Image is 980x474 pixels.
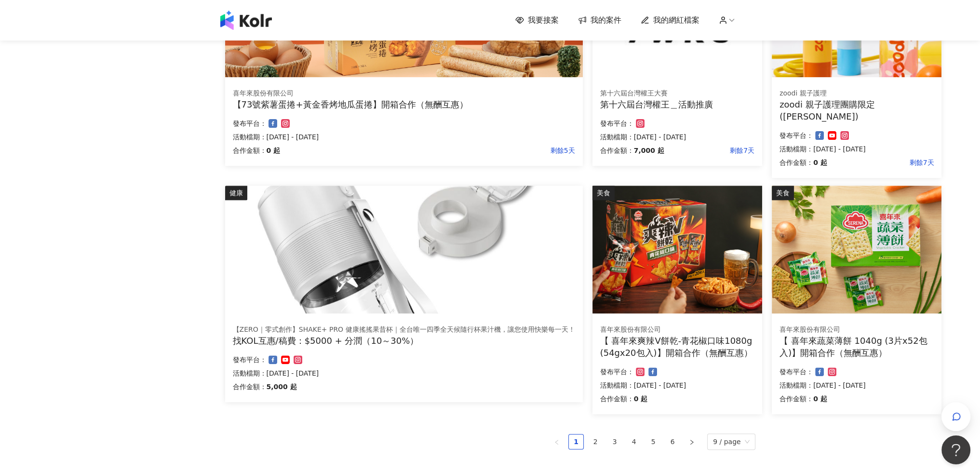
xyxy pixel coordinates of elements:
div: 找KOL互惠/稿費：$5000 + 分潤（10～30%） [233,335,575,347]
p: 剩餘7天 [827,157,934,168]
button: left [549,434,564,449]
a: 5 [646,434,660,449]
p: 發布平台： [779,130,813,141]
p: 合作金額： [233,145,267,156]
p: 合作金額： [600,393,634,405]
p: 活動檔期：[DATE] - [DATE] [779,143,934,155]
button: right [684,434,699,449]
div: 喜年來股份有限公司 [779,325,934,335]
p: 活動檔期：[DATE] - [DATE] [233,367,575,379]
a: 我的網紅檔案 [641,15,699,26]
a: 2 [588,434,603,449]
a: 我的案件 [578,15,621,26]
iframe: Help Scout Beacon - Open [941,435,970,464]
p: 剩餘5天 [280,145,575,156]
p: 7,000 起 [634,145,664,156]
p: 合作金額： [779,157,813,168]
li: Previous Page [549,434,564,449]
div: 喜年來股份有限公司 [600,325,754,335]
div: zoodi 親子護理團購限定([PERSON_NAME]) [779,98,934,122]
span: right [689,439,695,445]
a: 我要接案 [515,15,559,26]
div: Page Size [707,433,755,450]
div: 【73號紫薯蛋捲+黃金香烤地瓜蛋捲】開箱合作（無酬互惠） [233,98,575,110]
span: 9 / page [713,434,750,449]
img: 喜年來爽辣V餅乾-青花椒口味1080g (54gx20包入) [592,186,762,313]
p: 活動檔期：[DATE] - [DATE] [233,131,575,143]
div: zoodi 親子護理 [779,89,934,98]
span: 我要接案 [528,15,559,26]
div: 【 喜年來爽辣V餅乾-青花椒口味1080g (54gx20包入)】開箱合作（無酬互惠） [600,335,754,359]
div: 喜年來股份有限公司 [233,89,575,98]
p: 0 起 [813,393,827,405]
li: 5 [645,434,661,449]
p: 發布平台： [233,118,267,129]
a: 6 [665,434,680,449]
p: 剩餘7天 [664,145,754,156]
img: logo [220,11,272,30]
div: 美食 [772,186,794,200]
img: 喜年來蔬菜薄餅 1040g (3片x52包入 [772,186,941,313]
img: 【ZERO｜零式創作】SHAKE+ pro 健康搖搖果昔杯｜全台唯一四季全天候隨行杯果汁機，讓您使用快樂每一天！ [225,186,583,313]
span: left [554,439,560,445]
p: 發布平台： [600,118,634,129]
p: 活動檔期：[DATE] - [DATE] [600,379,754,391]
p: 合作金額： [779,393,813,405]
div: 【 喜年來蔬菜薄餅 1040g (3片x52包入)】開箱合作（無酬互惠） [779,335,934,359]
p: 0 起 [634,393,648,405]
li: Next Page [684,434,699,449]
span: 我的案件 [591,15,621,26]
a: 3 [607,434,622,449]
p: 發布平台： [600,366,634,378]
div: 【ZERO｜零式創作】SHAKE+ PRO 健康搖搖果昔杯｜全台唯一四季全天候隨行杯果汁機，讓您使用快樂每一天！ [233,325,575,335]
p: 活動檔期：[DATE] - [DATE] [600,131,754,143]
p: 合作金額： [600,145,634,156]
li: 6 [665,434,680,449]
li: 2 [588,434,603,449]
p: 發布平台： [779,366,813,378]
p: 0 起 [267,145,281,156]
p: 合作金額： [233,381,267,393]
div: 健康 [225,186,247,200]
p: 0 起 [813,157,827,168]
div: 第十六屆台灣權王＿活動推廣 [600,98,754,110]
div: 第十六屆台灣權王大賽 [600,89,754,98]
a: 4 [627,434,641,449]
p: 活動檔期：[DATE] - [DATE] [779,379,934,391]
div: 美食 [592,186,615,200]
span: 我的網紅檔案 [653,15,699,26]
p: 5,000 起 [267,381,297,393]
a: 1 [569,434,583,449]
li: 1 [568,434,584,449]
p: 發布平台： [233,354,267,366]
